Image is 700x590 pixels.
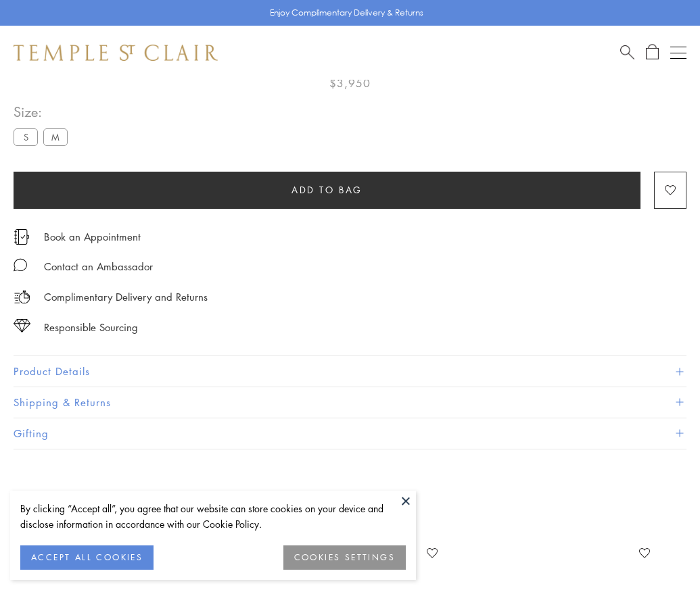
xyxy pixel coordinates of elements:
span: Add to bag [291,182,363,197]
img: Temple St. Clair [14,45,218,61]
img: icon_sourcing.svg [14,319,30,333]
label: S [14,128,38,145]
button: Product Details [14,356,686,387]
img: icon_delivery.svg [14,289,30,305]
p: Complimentary Delivery and Returns [44,289,208,305]
p: Enjoy Complimentary Delivery & Returns [270,6,423,20]
span: Size: [14,101,73,123]
button: COOKIES SETTINGS [283,545,406,570]
button: Add to bag [14,172,640,209]
div: Responsible Sourcing [44,319,138,336]
button: ACCEPT ALL COOKIES [20,545,154,570]
a: Search [620,44,634,61]
div: By clicking “Accept all”, you agree that our website can store cookies on your device and disclos... [20,501,406,532]
button: Gifting [14,418,686,449]
img: MessageIcon-01_2.svg [14,258,27,272]
label: M [43,128,68,145]
button: Shipping & Returns [14,387,686,418]
span: $3,950 [329,74,371,92]
div: Contact an Ambassador [44,258,153,275]
img: icon_appointment.svg [14,229,30,245]
a: Book an Appointment [44,229,141,244]
a: Open Shopping Bag [646,44,659,61]
button: Open navigation [670,45,686,61]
